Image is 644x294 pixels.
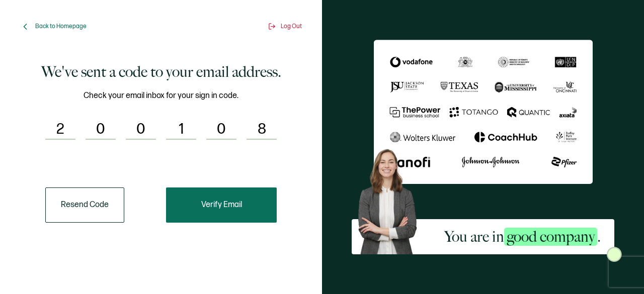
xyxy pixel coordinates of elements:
span: Verify Email [201,201,242,209]
img: Sertifier Signup [607,247,622,262]
button: Resend Code [45,187,124,223]
button: Verify Email [166,187,277,223]
span: Check your email inbox for your sign in code. [84,89,238,102]
img: Sertifier We've sent a code to your email address. [374,40,593,184]
h2: You are in . [444,227,601,247]
span: Back to Homepage [35,23,87,30]
span: Log Out [281,23,302,30]
span: good company [504,228,597,246]
h1: We've sent a code to your email address. [41,62,281,82]
img: Sertifier Signup - You are in <span class="strong-h">good company</span>. Hero [352,144,431,254]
